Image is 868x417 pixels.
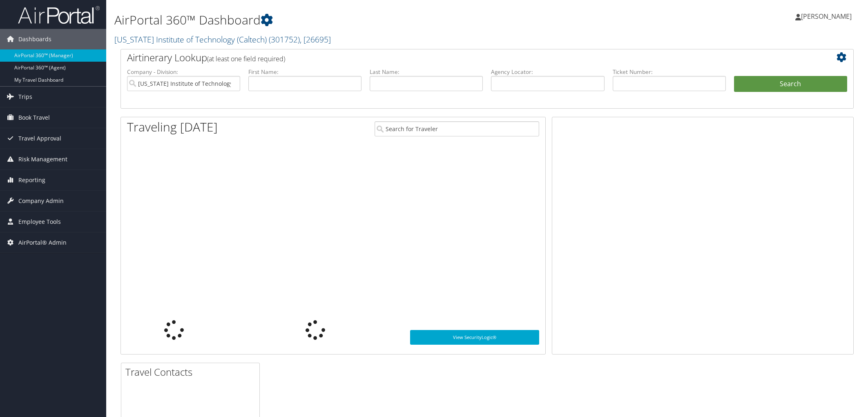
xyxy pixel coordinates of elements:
a: [US_STATE] Institute of Technology (Caltech) [114,34,331,45]
span: Employee Tools [18,212,61,232]
h2: Airtinerary Lookup [127,51,786,65]
button: Search [734,76,847,92]
a: View SecurityLogic® [410,330,539,345]
h1: AirPortal 360™ Dashboard [114,11,611,29]
label: First Name: [248,68,361,76]
span: ( 301752 ) [269,34,300,45]
span: Trips [18,87,32,107]
a: [PERSON_NAME] [795,4,860,29]
span: [PERSON_NAME] [801,12,852,21]
h2: Travel Contacts [125,365,259,379]
span: (at least one field required) [207,54,285,63]
h1: Traveling [DATE] [127,118,218,136]
span: Travel Approval [18,128,61,149]
span: Company Admin [18,191,64,211]
label: Ticket Number: [613,68,726,76]
label: Company - Division: [127,68,240,76]
span: , [ 26695 ] [300,34,331,45]
span: AirPortal® Admin [18,232,67,253]
label: Last Name: [370,68,483,76]
img: airportal-logo.png [18,5,100,25]
span: Dashboards [18,29,51,49]
span: Book Travel [18,107,50,128]
span: Risk Management [18,149,67,169]
input: Search for Traveler [375,121,539,136]
span: Reporting [18,170,45,190]
label: Agency Locator: [491,68,604,76]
